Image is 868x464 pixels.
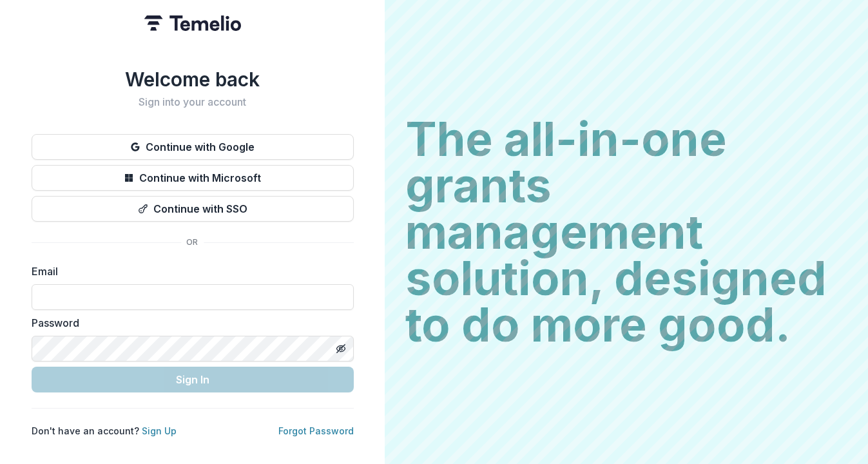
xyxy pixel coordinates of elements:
button: Sign In [32,367,354,392]
label: Email [32,264,346,279]
a: Sign Up [142,425,177,436]
h2: Sign into your account [32,96,354,108]
img: Temelio [144,15,241,31]
a: Forgot Password [278,425,354,436]
button: Toggle password visibility [331,338,351,359]
h1: Welcome back [32,68,354,91]
button: Continue with Google [32,134,354,160]
button: Continue with Microsoft [32,165,354,191]
button: Continue with SSO [32,196,354,222]
p: Don't have an account? [32,424,177,438]
label: Password [32,315,346,331]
